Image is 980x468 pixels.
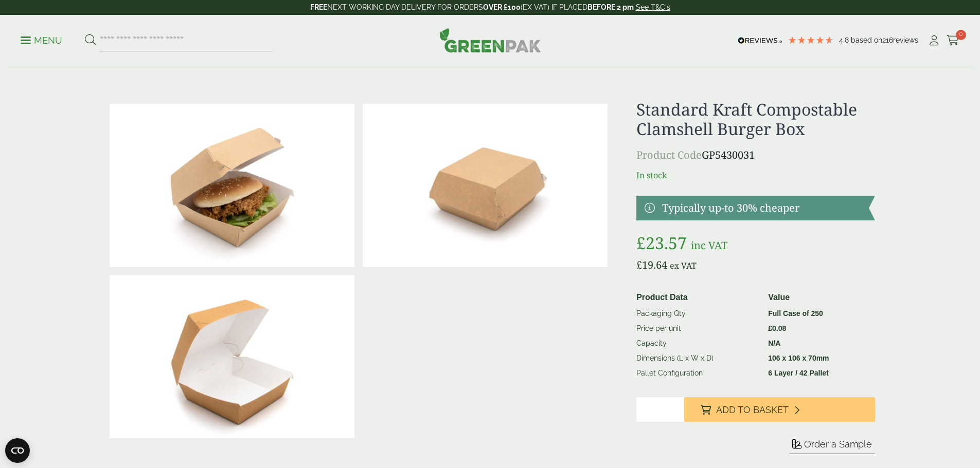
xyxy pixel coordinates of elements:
[768,309,823,317] strong: Full Case of 250
[632,351,764,366] td: Dimensions (L x W x D)
[439,28,541,52] img: GreenPak Supplies
[768,324,772,332] span: £
[851,36,882,44] span: Based on
[636,232,646,254] span: £
[789,438,875,454] button: Order a Sample
[632,306,764,321] td: Packaging Qty
[587,3,634,11] strong: BEFORE 2 pm
[804,439,872,450] span: Order a Sample
[839,36,851,44] span: 4.8
[956,30,966,40] span: 0
[882,36,893,44] span: 216
[310,3,327,11] strong: FREE
[764,289,870,306] th: Value
[768,324,786,332] bdi: 0.08
[632,336,764,351] td: Capacity
[110,275,354,439] img: Standard Kraft Clamshell Burger Box Open
[768,339,780,347] strong: N/A
[632,289,764,306] th: Product Data
[110,104,354,267] img: Standard Kraft Clamshell Burger Box With Chicken Burger
[483,3,521,11] strong: OVER £100
[684,397,875,422] button: Add to Basket
[768,369,829,377] strong: 6 Layer / 42 Pallet
[788,35,834,45] div: 4.79 Stars
[947,35,959,46] i: Cart
[636,147,875,163] p: GP5430031
[21,34,62,47] p: Menu
[363,104,608,267] img: Standard Kraft Clamshell Burger Box Closed
[636,148,702,162] span: Product Code
[632,366,764,381] td: Pallet Configuration
[768,354,829,362] strong: 106 x 106 x 70mm
[928,35,940,46] i: My Account
[632,321,764,336] td: Price per unit
[947,33,959,48] a: 0
[5,438,30,463] button: Open CMP widget
[716,404,789,416] span: Add to Basket
[636,258,642,272] span: £
[636,258,667,272] bdi: 19.64
[21,34,62,45] a: Menu
[893,36,918,44] span: reviews
[636,3,670,11] a: See T&C's
[738,37,782,44] img: REVIEWS.io
[691,238,727,252] span: inc VAT
[636,232,687,254] bdi: 23.57
[670,260,697,271] span: ex VAT
[636,169,875,181] p: In stock
[636,100,875,139] h1: Standard Kraft Compostable Clamshell Burger Box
